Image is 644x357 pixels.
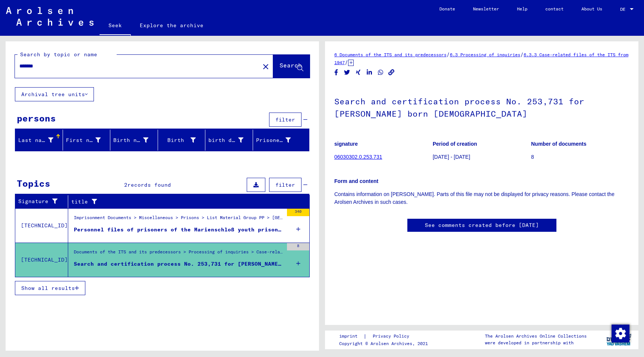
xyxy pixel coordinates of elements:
[332,68,340,77] button: Share on Facebook
[256,134,300,146] div: Prisoner #
[531,141,587,147] font: Number of documents
[531,154,534,160] font: 8
[334,52,446,57] a: 6 Documents of the ITS and its predecessors
[258,59,273,74] button: Clear
[256,137,290,143] font: Prisoner #
[18,196,70,208] div: Signature
[18,198,48,205] font: Signature
[161,134,205,146] div: Birth
[269,178,302,192] button: filter
[345,59,348,66] font: /
[373,333,409,339] font: Privacy Policy
[74,260,362,267] font: Search and certification process No. 253,731 for [PERSON_NAME] born [DEMOGRAPHIC_DATA]
[21,222,68,229] font: [TECHNICAL_ID]
[545,6,563,12] font: contact
[15,130,63,151] mat-header-cell: Last name
[131,16,212,34] a: Explore the archive
[339,341,428,346] font: Copyright © Arolsen Archives, 2021
[297,243,299,248] font: 8
[377,68,385,77] button: Share on WhatsApp
[334,96,584,119] font: Search and certification process No. 253,731 for [PERSON_NAME] born [DEMOGRAPHIC_DATA]
[280,61,302,69] font: Search
[425,221,539,229] a: See comments created before [DATE]
[367,332,418,340] a: Privacy Policy
[605,330,633,349] img: yv_logo.png
[15,87,94,101] button: Archival tree units
[334,154,382,160] a: 06030302.0.253.731
[18,137,48,143] font: Last name
[366,68,373,77] button: Share on LinkedIn
[354,68,362,77] button: Share on Xing
[334,191,615,205] font: Contains information on [PERSON_NAME]. Parts of this file may not be displayed for privacy reason...
[334,178,378,184] font: Form and content
[208,137,242,143] font: birth date
[612,325,629,342] img: Change consent
[113,137,147,143] font: Birth name
[17,113,56,124] font: persons
[110,130,158,151] mat-header-cell: Birth name
[339,333,357,339] font: imprint
[108,22,122,29] font: Seek
[620,6,625,12] font: DE
[6,7,94,26] img: Arolsen_neg.svg
[388,68,395,77] button: Copy link
[15,281,85,295] button: Show all results
[433,154,470,160] font: [DATE] - [DATE]
[425,222,539,228] font: See comments created before [DATE]
[17,178,50,189] font: Topics
[71,198,88,205] font: title
[334,141,358,147] font: signature
[517,6,527,12] font: Help
[439,6,455,12] font: Donate
[21,91,85,98] font: Archival tree units
[473,6,499,12] font: Newsletter
[275,181,295,188] font: filter
[20,51,97,58] font: Search by topic or name
[275,116,295,123] font: filter
[485,333,587,339] font: The Arolsen Archives Online Collections
[21,256,68,263] font: [TECHNICAL_ID]
[167,137,184,143] font: Birth
[205,130,253,151] mat-header-cell: birth date
[611,324,629,342] div: Change consent
[343,68,351,77] button: Share on Twitter
[208,134,253,146] div: birth date
[450,52,520,57] a: 6.3 Processing of inquiries
[140,22,203,29] font: Explore the archive
[66,134,110,146] div: First name
[261,62,270,71] mat-icon: close
[124,181,127,188] font: 2
[253,130,309,151] mat-header-cell: Prisoner #
[363,333,367,339] font: |
[66,137,100,143] font: First name
[74,226,479,233] font: Personnel files of prisoners of the Marienschloß youth prison in [GEOGRAPHIC_DATA], admission dat...
[339,332,363,340] a: imprint
[485,340,574,345] font: were developed in partnership with
[269,113,302,127] button: filter
[158,130,206,151] mat-header-cell: Birth
[113,134,158,146] div: Birth name
[127,181,171,188] font: records found
[295,209,302,214] font: 340
[433,141,477,147] font: Period of creation
[100,16,131,36] a: Seek
[21,285,75,291] font: Show all results
[273,55,310,78] button: Search
[446,51,450,58] font: /
[18,134,63,146] div: Last name
[520,51,524,58] font: /
[74,215,337,220] font: Imprisonment Documents > Miscellaneous > Prisons > List Material Group PP > [GEOGRAPHIC_DATA] (St...
[581,6,602,12] font: About Us
[63,130,111,151] mat-header-cell: First name
[71,196,302,208] div: title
